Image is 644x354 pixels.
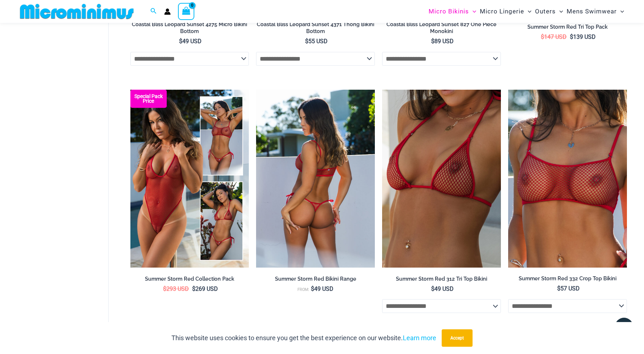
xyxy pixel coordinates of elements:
[192,285,195,292] span: $
[403,334,436,342] a: Learn more
[17,3,137,20] img: MM SHOP LOGO FLAT
[508,275,627,282] h2: Summer Storm Red 332 Crop Top Bikini
[297,287,309,292] span: From:
[382,90,501,268] img: Summer Storm Red 312 Tri Top 01
[508,90,627,268] img: Summer Storm Red 332 Crop Top 01
[431,38,434,45] span: $
[311,285,333,292] bdi: 49 USD
[171,333,436,343] p: This website uses cookies to ensure you get the best experience on our website.
[431,285,454,292] bdi: 49 USD
[178,3,195,20] a: View Shopping Cart, empty
[535,2,556,21] span: Outers
[478,2,533,21] a: Micro LingerieMenu ToggleMenu Toggle
[570,33,596,40] bdi: 139 USD
[617,2,624,21] span: Menu Toggle
[256,276,375,285] a: Summer Storm Red Bikini Range
[130,90,249,268] a: Summer Storm Red Collection Pack F Summer Storm Red Collection Pack BSummer Storm Red Collection ...
[541,33,544,40] span: $
[130,276,249,282] h2: Summer Storm Red Collection Pack
[469,2,476,21] span: Menu Toggle
[557,285,580,292] bdi: 57 USD
[533,2,565,21] a: OutersMenu ToggleMenu Toggle
[541,33,567,40] bdi: 147 USD
[130,21,249,34] h2: Coastal Bliss Leopard Sunset 4275 Micro Bikini Bottom
[382,21,501,37] a: Coastal Bliss Leopard Sunset 827 One Piece Monokini
[130,21,249,37] a: Coastal Bliss Leopard Sunset 4275 Micro Bikini Bottom
[382,276,501,285] a: Summer Storm Red 312 Tri Top Bikini
[192,285,218,292] bdi: 269 USD
[382,21,501,34] h2: Coastal Bliss Leopard Sunset 827 One Piece Monokini
[524,2,531,21] span: Menu Toggle
[256,21,375,34] h2: Coastal Bliss Leopard Sunset 4371 Thong Bikini Bottom
[431,38,454,45] bdi: 89 USD
[508,24,627,30] h2: Summer Storm Red Tri Top Pack
[508,275,627,285] a: Summer Storm Red 332 Crop Top Bikini
[256,21,375,37] a: Coastal Bliss Leopard Sunset 4371 Thong Bikini Bottom
[567,2,617,21] span: Mens Swimwear
[256,90,375,268] img: Summer Storm Red 332 Crop Top 449 Thong 03
[565,2,626,21] a: Mens SwimwearMenu ToggleMenu Toggle
[382,276,501,282] h2: Summer Storm Red 312 Tri Top Bikini
[256,90,375,268] a: Summer Storm Red 332 Crop Top 449 Thong 02Summer Storm Red 332 Crop Top 449 Thong 03Summer Storm ...
[130,276,249,285] a: Summer Storm Red Collection Pack
[557,285,560,292] span: $
[442,329,473,347] button: Accept
[179,38,182,45] span: $
[179,38,202,45] bdi: 49 USD
[130,90,249,268] img: Summer Storm Red Collection Pack F
[556,2,563,21] span: Menu Toggle
[163,285,189,292] bdi: 293 USD
[305,38,308,45] span: $
[508,24,627,33] a: Summer Storm Red Tri Top Pack
[150,7,157,16] a: Search icon link
[480,2,524,21] span: Micro Lingerie
[427,2,478,21] a: Micro BikinisMenu ToggleMenu Toggle
[570,33,573,40] span: $
[426,1,627,22] nav: Site Navigation
[382,90,501,268] a: Summer Storm Red 312 Tri Top 01Summer Storm Red 312 Tri Top 449 Thong 04Summer Storm Red 312 Tri ...
[429,2,469,21] span: Micro Bikinis
[164,8,171,15] a: Account icon link
[508,90,627,268] a: Summer Storm Red 332 Crop Top 01Summer Storm Red 332 Crop Top 449 Thong 03Summer Storm Red 332 Cr...
[431,285,434,292] span: $
[163,285,166,292] span: $
[311,285,314,292] span: $
[130,94,167,103] b: Special Pack Price
[256,276,375,282] h2: Summer Storm Red Bikini Range
[305,38,328,45] bdi: 55 USD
